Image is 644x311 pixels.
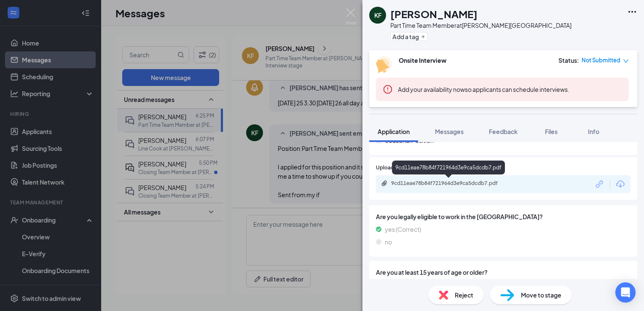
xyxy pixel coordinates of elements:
[421,34,426,39] svg: Plus
[390,21,572,29] div: Part Time Team Member at [PERSON_NAME][GEOGRAPHIC_DATA]
[521,290,561,300] span: Move to stage
[623,58,629,64] span: down
[376,164,414,172] span: Upload Resume
[378,128,410,135] span: Application
[588,128,599,135] span: Info
[376,212,631,221] span: Are you legally eligible to work in the [GEOGRAPHIC_DATA]?
[390,32,428,41] button: PlusAdd a tag
[558,56,579,64] div: Status :
[398,86,569,93] span: so applicants can schedule interviews.
[374,11,381,19] div: KF
[489,128,518,135] span: Feedback
[399,56,446,64] b: Onsite Interview
[383,84,393,94] svg: Error
[385,225,421,234] span: yes (Correct)
[385,237,392,247] span: no
[435,128,464,135] span: Messages
[381,180,518,188] a: Paperclip9cd11eae78b84f721964d3e9ca5dcdb7.pdf
[381,180,388,187] svg: Paperclip
[455,290,473,300] span: Reject
[391,180,509,187] div: 9cd11eae78b84f721964d3e9ca5dcdb7.pdf
[615,179,625,189] svg: Download
[582,56,620,64] span: Not Submitted
[398,85,465,94] button: Add your availability now
[376,268,631,277] span: Are you at least 15 years of age or older?
[594,179,605,190] svg: Link
[615,282,636,303] div: Open Intercom Messenger
[390,7,478,21] h1: [PERSON_NAME]
[545,128,558,135] span: Files
[627,7,637,17] svg: Ellipses
[392,161,505,174] div: 9cd11eae78b84f721964d3e9ca5dcdb7.pdf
